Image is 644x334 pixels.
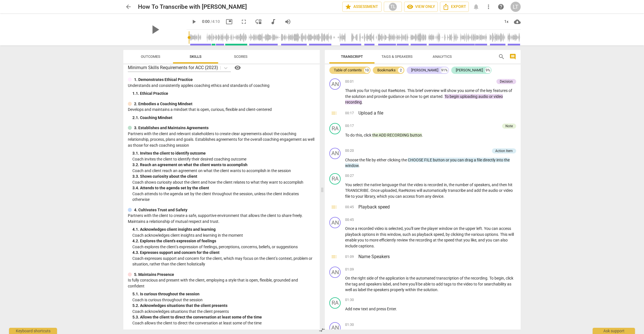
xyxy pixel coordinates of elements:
[233,63,242,72] button: Help
[444,94,450,99] span: To
[345,3,352,10] span: star
[382,183,399,187] span: language
[471,238,476,242] span: like
[419,94,423,99] span: to
[331,253,338,260] span: toc
[329,217,341,228] div: Change speaker
[341,54,363,59] span: Transcript
[505,124,513,129] div: Note
[381,88,388,93] span: out
[388,94,405,99] span: guidance
[377,67,396,73] div: Bookmarks
[371,188,380,193] span: Once
[345,238,358,242] span: enable
[498,3,504,10] span: help
[377,194,388,199] span: which
[148,22,162,37] span: play_arrow
[407,3,435,10] span: View only
[374,94,388,99] span: provide
[412,232,417,237] span: as
[480,88,486,93] span: the
[424,158,433,162] span: FILE
[494,94,503,99] span: video
[132,232,315,238] p: Coach acknowledges client insights and learning in the moment
[474,158,477,162] span: a
[500,79,513,84] div: Decision
[351,194,356,199] span: to
[503,188,513,193] span: video
[270,18,277,25] span: audiotrack
[358,204,516,210] h3: Playback speed
[404,226,414,231] span: you'll
[190,54,201,59] span: Skills
[331,204,338,210] span: toc
[359,163,360,168] span: .
[441,67,448,73] div: 91%
[358,244,374,248] span: captions
[253,17,264,27] button: View player as separate pane
[493,88,509,93] span: features
[239,17,249,27] button: Fullscreen
[132,168,315,174] p: Coach and client reach an agreement on what the client wants to accomplish in the session
[511,2,521,12] div: LT
[424,88,441,93] span: overview
[240,18,247,25] span: fullscreen
[362,133,364,137] span: ,
[370,88,381,93] span: trying
[456,67,483,73] div: [PERSON_NAME]
[465,88,475,93] span: some
[488,188,499,193] span: audio
[395,194,403,199] span: can
[447,88,457,93] span: show
[410,133,422,137] span: button
[128,131,315,148] p: Partners with the client and relevant stakeholders to create clear agreements about the coaching ...
[415,238,433,242] span: recording
[134,77,193,83] p: 1. Demonstrates Ethical Practice
[500,238,508,242] span: also
[407,3,413,10] span: visibility
[443,194,444,199] span: .
[345,94,352,99] span: the
[189,17,199,27] button: Play
[359,158,366,162] span: the
[498,53,505,60] span: search
[433,54,452,59] span: Analytics
[474,183,490,187] span: speakers
[226,18,233,25] span: picture_in_picture
[422,133,423,137] span: .
[401,158,408,162] span: the
[397,238,409,242] span: review
[423,94,430,99] span: get
[459,226,465,231] span: the
[411,67,438,73] div: [PERSON_NAME]
[500,232,508,237] span: This
[497,52,506,61] button: Search
[404,2,438,12] button: View only
[372,133,379,137] span: the
[353,183,364,187] span: select
[414,183,424,187] span: video
[498,232,500,237] span: .
[234,64,241,71] span: visibility
[441,88,447,93] span: will
[463,238,471,242] span: you
[501,17,512,26] div: 1x
[444,183,447,187] span: in
[367,94,374,99] span: and
[132,179,315,185] p: Coach shows curiosity about the client and how the client relates to what they want to accomplish
[345,163,359,168] span: window
[345,124,354,128] span: 00:17
[345,183,353,187] span: You
[128,83,315,89] p: Understands and consistently applies coaching ethics and standards of coaching
[134,101,192,107] p: 2. Embodies a Coaching Mindset
[407,88,415,93] span: This
[398,67,404,73] div: 2
[377,158,387,162] span: either
[224,17,234,27] button: Picture in picture
[283,17,293,27] button: Volume
[345,100,362,104] span: recording
[484,226,492,231] span: You
[356,133,362,137] span: this
[499,183,508,187] span: then
[454,226,459,231] span: on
